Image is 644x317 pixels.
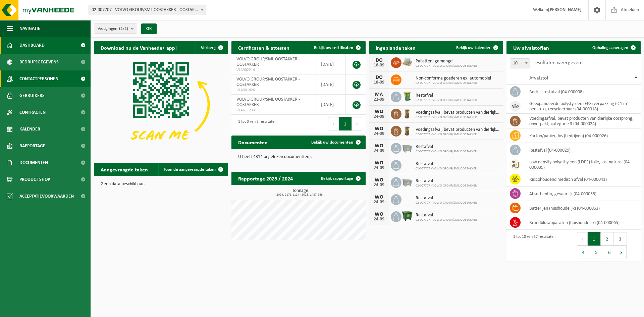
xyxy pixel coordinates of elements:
[416,161,477,167] span: Restafval
[372,80,386,85] div: 18-09
[614,232,627,246] button: 3
[372,166,386,170] div: 24-09
[372,217,386,222] div: 24-09
[416,178,477,184] span: Restafval
[235,189,366,197] h3: Tonnage
[577,232,588,246] button: Previous
[592,46,628,50] span: Ophaling aanvragen
[372,114,386,119] div: 24-09
[524,201,641,215] td: batterijen (huishoudelijk) (04-000063)
[236,108,311,113] span: VLA611233
[416,218,477,222] span: 02-007707 - VOLVO GROUP/SML OOSTAKKER
[524,143,641,157] td: restafval (04-000029)
[451,41,502,54] a: Bekijk uw kalender
[524,99,641,114] td: geëxpandeerde polystyreen (EPS) verpakking (< 1 m² per stuk), recycleerbaar (04-000018)
[19,154,48,171] span: Documenten
[94,163,155,176] h2: Aangevraagde taken
[236,88,311,93] span: VLA901826
[416,81,491,85] span: 02-007707 - VOLVO GROUP/SML OOSTAKKER
[19,37,45,54] span: Dashboard
[587,41,640,54] a: Ophaling aanvragen
[19,138,45,154] span: Rapportage
[236,57,300,67] span: VOLVO GROUP/SML OOSTAKKER - OOSTAKKER
[524,85,641,99] td: bedrijfsrestafval (04-000008)
[416,184,477,188] span: 02-007707 - VOLVO GROUP/SML OOSTAKKER
[416,213,477,218] span: Restafval
[309,41,365,54] a: Bekijk uw certificaten
[524,157,641,172] td: low density polyethyleen (LDPE) folie, los, naturel (04-000039)
[372,143,386,149] div: WO
[416,201,477,205] span: 02-007707 - VOLVO GROUP/SML OOSTAKKER
[416,59,477,64] span: Palletten, gemengd
[416,133,500,137] span: 02-007707 - VOLVO GROUP/SML OOSTAKKER
[231,172,300,185] h2: Rapportage 2025 / 2024
[89,5,206,15] span: 02-007707 - VOLVO GROUP/SML OOSTAKKER - OOSTAKKER
[238,155,359,159] p: U heeft 4314 ongelezen document(en).
[401,125,413,136] img: WB-0140-HPE-BN-01
[94,54,228,155] img: Download de VHEPlus App
[19,20,40,37] span: Navigatie
[416,167,477,171] span: 02-007707 - VOLVO GROUP/SML OOSTAKKER
[401,176,413,188] img: WB-2500-GAL-GY-01
[94,23,137,34] button: Vestigingen(2/2)
[372,63,386,68] div: 18-09
[524,114,641,128] td: voedingsafval, bevat producten van dierlijke oorsprong, onverpakt, categorie 3 (04-000024)
[316,54,346,74] td: [DATE]
[372,200,386,205] div: 24-09
[311,140,353,145] span: Bekijk uw documenten
[101,182,221,187] p: Geen data beschikbaar.
[616,246,627,259] button: Next
[372,109,386,114] div: WO
[416,127,500,133] span: Voedingsafval, bevat producten van dierlijke oorsprong, onverpakt, categorie 3
[316,74,346,95] td: [DATE]
[524,187,641,201] td: absorbentia, gevaarlijk (04-000055)
[164,167,216,172] span: Toon de aangevraagde taken
[141,23,157,34] button: OK
[372,126,386,131] div: WO
[19,87,45,104] span: Gebruikers
[416,93,477,98] span: Restafval
[372,131,386,136] div: 24-09
[19,171,50,188] span: Product Shop
[590,246,603,259] button: 5
[316,172,365,185] a: Bekijk rapportage
[328,117,339,130] button: Previous
[236,67,311,73] span: VLA902214
[416,64,477,68] span: 02-007707 - VOLVO GROUP/SML OOSTAKKER
[98,24,128,34] span: Vestigingen
[510,59,530,68] span: 10
[19,104,46,121] span: Contracten
[416,144,477,150] span: Restafval
[372,183,386,188] div: 24-09
[603,246,616,259] button: 6
[236,97,300,107] span: VOLVO GROUP/SML OOSTAKKER - OOSTAKKER
[524,128,641,143] td: karton/papier, los (bedrijven) (04-000026)
[372,97,386,102] div: 22-09
[339,117,352,130] button: 1
[401,91,413,102] img: WB-0240-HPE-GN-50
[401,210,413,222] img: WB-1100-HPE-GN-01
[416,110,500,115] span: Voedingsafval, bevat producten van dierlijke oorsprong, onverpakt, categorie 3
[372,195,386,200] div: WO
[456,46,491,50] span: Bekijk uw kalender
[369,41,422,54] h2: Ingeplande taken
[510,58,530,68] span: 10
[372,149,386,153] div: 24-09
[236,77,300,87] span: VOLVO GROUP/SML OOSTAKKER - OOSTAKKER
[235,116,276,131] div: 1 tot 3 van 3 resultaten
[416,98,477,102] span: 02-007707 - VOLVO GROUP/SML OOSTAKKER
[401,108,413,119] img: WB-0140-HPE-BN-01
[231,41,296,54] h2: Certificaten & attesten
[158,163,227,176] a: Toon de aangevraagde taken
[416,196,477,201] span: Restafval
[19,188,74,205] span: Acceptatievoorwaarden
[201,46,216,50] span: Verberg
[372,92,386,97] div: MA
[19,54,59,70] span: Bedrijfsgegevens
[372,58,386,63] div: DO
[533,60,581,65] label: resultaten weergeven
[416,115,500,119] span: 02-007707 - VOLVO GROUP/SML OOSTAKKER
[510,231,555,260] div: 1 tot 10 van 57 resultaten
[372,212,386,217] div: WO
[235,193,366,197] span: 2024: 2171,111 t - 2025: 1487,248 t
